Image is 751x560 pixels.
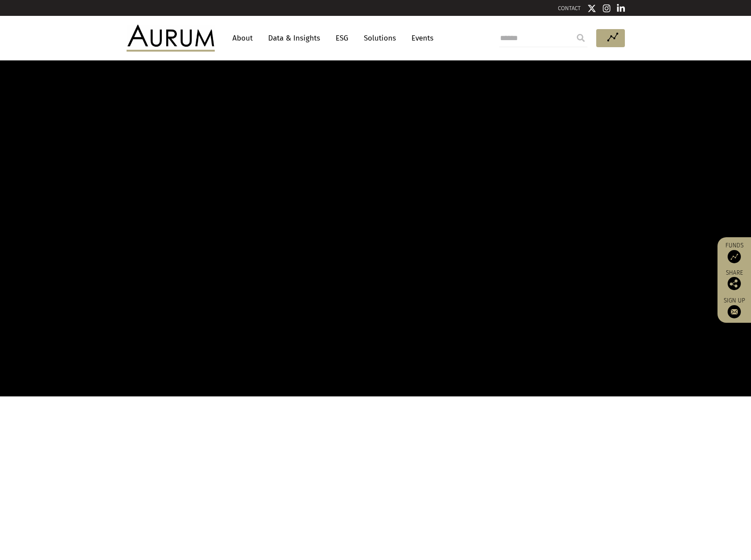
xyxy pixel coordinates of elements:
[359,30,400,46] a: Solutions
[728,305,741,318] img: Sign up to our newsletter
[603,4,611,13] img: Instagram icon
[617,4,625,13] img: Linkedin icon
[722,297,747,318] a: Sign up
[558,5,581,11] a: CONTACT
[127,25,215,51] img: Aurum
[728,277,741,290] img: Share this post
[728,250,741,263] img: Access Funds
[264,30,325,46] a: Data & Insights
[722,270,747,290] div: Share
[407,30,433,46] a: Events
[587,4,596,13] img: Twitter icon
[572,29,590,47] input: Submit
[331,30,353,46] a: ESG
[228,30,257,46] a: About
[722,242,747,263] a: Funds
